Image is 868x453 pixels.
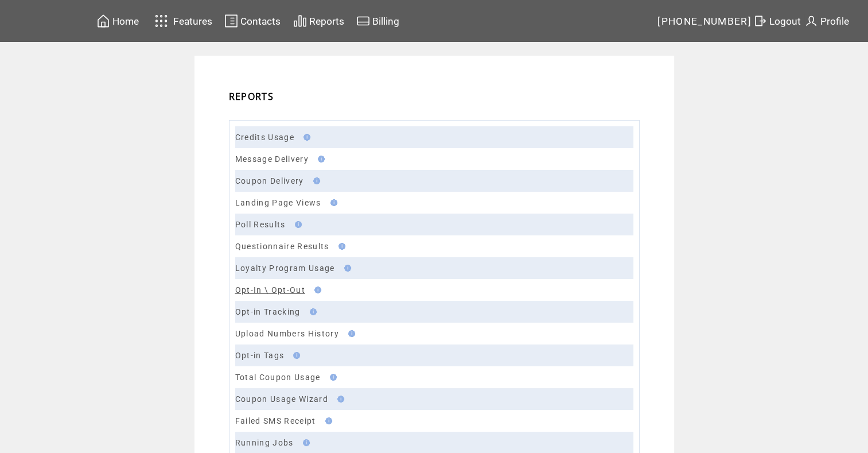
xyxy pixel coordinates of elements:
[150,10,215,32] a: Features
[290,352,300,359] img: help.gif
[335,243,345,250] img: help.gif
[235,198,321,207] a: Landing Page Views
[752,12,803,30] a: Logout
[769,16,801,27] span: Logout
[299,439,310,446] img: help.gif
[151,11,172,30] img: features.svg
[235,307,301,316] a: Opt-in Tracking
[311,286,321,293] img: help.gif
[804,14,818,28] img: profile.svg
[223,12,282,30] a: Contacts
[240,16,281,27] span: Contacts
[291,12,346,30] a: Reports
[235,264,335,273] a: Loyalty Program Usage
[235,242,329,251] a: Questionnaire Results
[322,417,332,424] img: help.gif
[173,16,212,27] span: Features
[334,396,344,402] img: help.gif
[657,16,752,27] span: [PHONE_NUMBER]
[820,16,849,27] span: Profile
[112,16,139,27] span: Home
[235,373,321,382] a: Total Coupon Usage
[96,14,110,28] img: home.svg
[235,285,305,295] a: Opt-In \ Opt-Out
[345,330,355,337] img: help.gif
[309,16,344,27] span: Reports
[355,12,401,30] a: Billing
[356,14,370,28] img: creidtcard.svg
[235,329,339,338] a: Upload Numbers History
[372,16,399,27] span: Billing
[306,308,317,315] img: help.gif
[235,176,304,185] a: Coupon Delivery
[803,12,851,30] a: Profile
[235,394,328,404] a: Coupon Usage Wizard
[326,374,337,381] img: help.gif
[314,156,325,162] img: help.gif
[235,220,286,229] a: Poll Results
[293,14,307,28] img: chart.svg
[229,90,274,103] span: REPORTS
[235,154,309,164] a: Message Delivery
[224,14,238,28] img: contacts.svg
[753,14,767,28] img: exit.svg
[327,199,337,206] img: help.gif
[310,177,320,184] img: help.gif
[235,351,285,360] a: Opt-in Tags
[291,221,302,228] img: help.gif
[95,12,141,30] a: Home
[235,416,316,425] a: Failed SMS Receipt
[235,438,294,447] a: Running Jobs
[235,133,294,142] a: Credits Usage
[341,265,351,272] img: help.gif
[300,134,310,141] img: help.gif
